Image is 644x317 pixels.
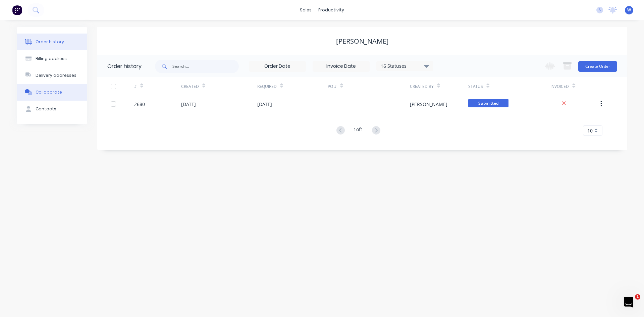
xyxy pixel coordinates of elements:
[621,294,637,310] iframe: Intercom live chat
[257,77,328,96] div: Required
[134,84,137,90] div: #
[468,84,483,90] div: Status
[410,101,447,108] div: [PERSON_NAME]
[257,84,277,90] div: Required
[3,3,13,21] div: Open Intercom Messenger
[257,101,272,108] div: [DATE]
[17,67,87,84] button: Delivery addresses
[36,39,64,45] div: Order history
[181,101,196,108] div: [DATE]
[468,99,508,107] span: Submitted
[3,3,13,21] div: Intercom
[181,77,257,96] div: Created
[550,77,597,96] div: Invoiced
[297,5,315,15] div: sales
[468,77,550,96] div: Status
[12,5,22,15] img: Factory
[181,84,199,90] div: Created
[410,84,434,90] div: Created By
[313,61,369,71] input: Invoice Date
[36,106,56,112] div: Contacts
[17,101,87,117] button: Contacts
[328,77,410,96] div: PO #
[107,62,142,70] div: Order history
[550,84,569,90] div: Invoiced
[627,7,631,13] span: W
[587,127,593,134] span: 10
[354,126,363,136] div: 1 of 1
[377,62,433,70] div: 16 Statuses
[134,77,181,96] div: #
[17,34,87,50] button: Order history
[3,3,13,21] div: Intercom messenger
[410,77,469,96] div: Created By
[172,60,239,73] input: Search...
[17,84,87,101] button: Collaborate
[336,37,389,45] div: [PERSON_NAME]
[36,89,62,95] div: Collaborate
[315,5,347,15] div: productivity
[635,294,640,300] span: 1
[36,56,67,62] div: Billing address
[328,84,337,90] div: PO #
[17,50,87,67] button: Billing address
[134,101,145,108] div: 2680
[36,72,76,78] div: Delivery addresses
[249,61,306,71] input: Order Date
[578,61,617,72] button: Create Order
